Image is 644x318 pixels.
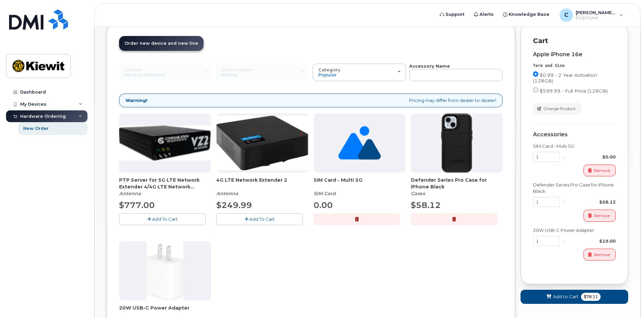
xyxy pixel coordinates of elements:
[216,177,308,190] span: 4G LTE Network Extender 2
[216,190,238,197] em: Antenna
[594,168,610,174] span: Remove
[126,97,147,104] strong: Warning!
[119,126,211,161] img: Casa_Sysem.png
[411,200,441,210] span: $58.12
[583,249,616,260] button: Remove
[498,8,554,21] a: Knowledge Base
[216,213,303,225] button: Add To Cart
[469,8,498,21] a: Alerts
[441,113,473,173] img: defenderiphone14.png
[479,11,494,18] span: Alerts
[445,11,464,18] span: Support
[560,154,568,160] div: x
[521,290,628,304] button: Add to Cart $78.11
[540,88,608,94] span: $599.99 - Full Price (128GB)
[435,8,469,21] a: Support
[411,190,425,197] em: Cases
[124,41,198,46] span: Order new device and new line
[555,8,628,22] div: Charlie.Goldstein
[568,154,616,160] div: $0.00
[119,305,211,318] span: 20W USB-C Power Adapter
[568,238,616,244] div: $19.00
[615,289,639,313] iframe: Messenger Launcher
[581,293,601,301] span: $78.11
[411,177,503,197] div: Defender Series Pro Case for iPhone Black
[119,177,211,197] div: PTP Server for 5G LTE Network Extender 4/4G LTE Network Extender 3
[216,116,308,170] img: 4glte_extender.png
[216,200,252,210] span: $249.99
[533,182,616,194] div: Defender Series Pro Case for iPhone Black
[533,71,538,77] input: $0.99 - 2 Year Activation (128GB)
[533,51,616,58] div: Apple iPhone 16e
[560,199,568,205] div: x
[576,15,616,21] span: Employee
[564,11,568,19] span: C
[147,241,183,301] img: apple20w.jpg
[119,200,155,210] span: $777.00
[249,216,275,222] span: Add To Cart
[583,165,616,176] button: Remove
[533,63,616,69] div: Term and Size
[338,113,381,173] img: no_image_found-2caef05468ed5679b831cfe6fc140e25e0c280774317ffc20a367ab7fd17291e.png
[533,143,616,149] div: SIM Card - Multi 5G
[594,213,610,219] span: Remove
[553,293,578,300] span: Add to Cart
[216,177,308,197] div: 4G LTE Network Extender 2
[533,132,616,138] div: Accessories
[409,63,450,69] strong: Accessory Name
[119,94,503,107] div: Pricing may differ from dealer to dealer!
[314,190,336,197] em: SIM Card
[314,200,333,210] span: 0.00
[543,106,576,112] span: Change Product
[411,177,503,190] span: Defender Series Pro Case for iPhone Black
[576,10,616,15] span: [PERSON_NAME].[PERSON_NAME]
[560,238,568,244] div: x
[583,210,616,221] button: Remove
[509,11,549,18] span: Knowledge Base
[313,64,406,81] button: Category Popular
[533,72,597,83] span: $0.99 - 2 Year Activation (128GB)
[119,177,211,190] span: PTP Server for 5G LTE Network Extender 4/4G LTE Network Extender 3
[533,36,616,46] p: Cart
[533,103,581,114] button: Change Product
[314,177,405,197] div: SIM Card - Multi 5G
[318,72,337,77] span: Popular
[318,67,341,72] span: Category
[119,213,206,225] button: Add To Cart
[568,199,616,205] div: $58.12
[314,177,405,190] span: SIM Card - Multi 5G
[533,227,616,234] div: 20W USB-C Power Adapter
[533,87,538,93] input: $599.99 - Full Price (128GB)
[152,216,178,222] span: Add To Cart
[594,252,610,258] span: Remove
[119,190,141,197] em: Antenna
